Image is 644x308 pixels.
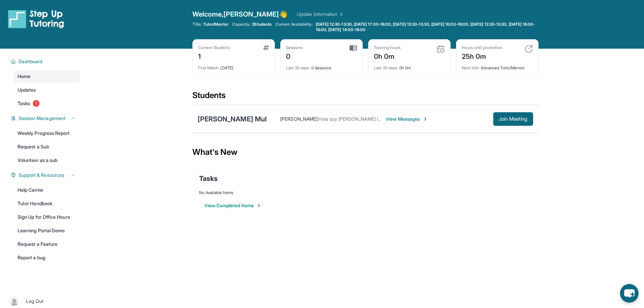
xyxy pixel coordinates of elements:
[205,202,262,209] button: View Completed Items
[16,172,76,179] button: Support & Resources
[14,84,80,96] a: Updates
[8,9,64,28] img: logo
[19,172,64,179] span: Support & Resources
[199,190,532,195] div: No Available Items
[318,116,440,122] span: Hola soy [PERSON_NAME] la mamá de [PERSON_NAME]
[462,45,502,50] div: Hours until promotion
[280,116,318,122] span: [PERSON_NAME] :
[374,50,401,61] div: 0h 0m
[33,100,40,107] span: 1
[19,58,43,65] span: Dashboard
[525,45,533,53] img: card
[276,22,313,32] span: Current Availability:
[374,45,401,50] div: Tutoring hours
[203,22,228,27] span: Tutor/Mentor
[252,22,271,27] span: 3 Students
[316,22,537,32] span: [DATE] 12:30-13:30, [DATE] 17:00-18:00, [DATE] 12:30-13:30, [DATE] 16:00-18:00, [DATE] 12:30-13:3...
[198,50,230,61] div: 1
[314,22,539,32] a: [DATE] 12:30-13:30, [DATE] 17:00-18:00, [DATE] 12:30-13:30, [DATE] 16:00-18:00, [DATE] 12:30-13:3...
[286,65,310,70] span: Last 30 days :
[423,116,428,122] img: Chevron-Right
[232,22,251,27] span: Capacity:
[462,61,533,71] div: Advanced Tutor/Mentor
[26,298,44,305] span: Log Out
[14,184,80,196] a: Help Center
[493,112,533,126] button: Join Meeting
[192,22,202,27] span: Title:
[499,117,528,121] span: Join Meeting
[386,116,428,122] span: View Messages
[620,284,639,303] button: chat-button
[14,211,80,223] a: Sign Up for Office Hours
[14,154,80,166] a: Volunteer as a sub
[18,73,30,80] span: Home
[14,97,80,110] a: Tasks1
[192,9,288,19] span: Welcome, [PERSON_NAME] 👋
[286,45,303,50] div: Sessions
[14,127,80,139] a: Weekly Progress Report
[462,50,502,61] div: 25h 0m
[18,87,36,93] span: Updates
[14,197,80,210] a: Tutor Handbook
[297,11,344,18] a: Update Information
[263,45,269,50] img: card
[192,137,539,167] div: What's New
[462,65,480,70] span: Next title :
[9,297,19,306] img: user-img
[19,115,66,122] span: Session Management
[14,224,80,237] a: Learning Portal Demo
[16,115,76,122] button: Session Management
[350,45,357,51] img: card
[22,297,23,305] span: |
[14,70,80,82] a: Home
[198,65,220,70] span: First Match :
[198,114,267,124] div: [PERSON_NAME] Mul
[198,45,230,50] div: Current Students
[199,174,218,183] span: Tasks
[18,100,30,107] span: Tasks
[286,61,357,71] div: 0 Sessions
[14,141,80,153] a: Request a Sub
[14,238,80,250] a: Request a Feature
[374,61,445,71] div: 0h 0m
[192,90,539,105] div: Students
[374,65,398,70] span: Last 30 days :
[437,45,445,53] img: card
[16,58,76,65] button: Dashboard
[198,61,269,71] div: [DATE]
[286,50,303,61] div: 0
[14,252,80,264] a: Report a bug
[337,11,344,18] img: Chevron Right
